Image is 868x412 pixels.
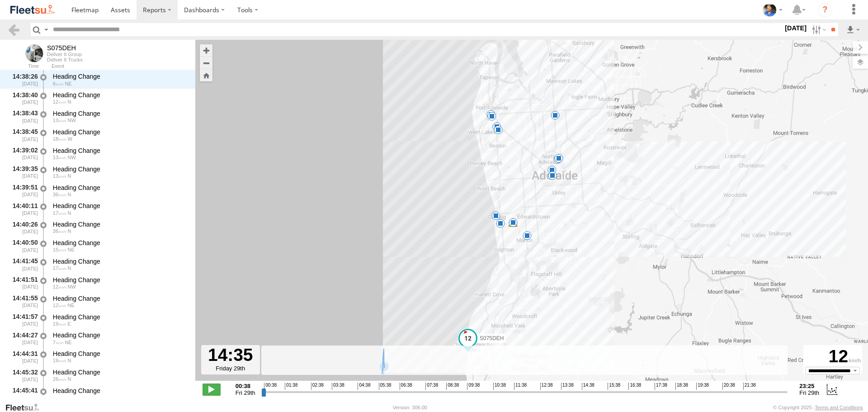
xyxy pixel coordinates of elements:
[53,147,187,155] div: Heading Change
[53,192,66,197] span: 36
[7,219,39,236] div: 14:40:26 [DATE]
[773,405,863,410] div: © Copyright 2025 -
[53,184,187,192] div: Heading Change
[53,239,187,247] div: Heading Change
[53,165,187,173] div: Heading Change
[53,128,187,136] div: Heading Change
[53,303,66,308] span: 12
[446,383,459,390] span: 08:38
[68,321,71,327] span: Heading: 87
[53,81,64,86] span: 6
[805,346,861,367] div: 12
[514,383,527,390] span: 11:38
[608,383,620,390] span: 15:38
[53,247,66,252] span: 15
[42,23,50,36] label: Search Query
[311,383,324,390] span: 02:38
[264,383,277,390] span: 00:38
[5,403,47,412] a: Visit our Website
[53,72,187,81] div: Heading Change
[68,247,75,252] span: Heading: 43
[7,293,39,310] div: 14:41:55 [DATE]
[53,118,66,123] span: 13
[628,383,641,390] span: 16:38
[68,303,75,308] span: Heading: 47
[65,340,71,345] span: Heading: 57
[759,3,786,17] div: Matt Draper
[52,64,195,69] div: Event
[53,155,66,160] span: 13
[7,182,39,199] div: 14:39:51 [DATE]
[53,202,187,210] div: Heading Change
[379,383,392,390] span: 05:38
[675,383,688,390] span: 18:38
[200,69,212,81] button: Zoom Home
[467,383,480,390] span: 09:38
[655,383,667,390] span: 17:38
[7,348,39,365] div: 14:44:31 [DATE]
[68,284,76,289] span: Heading: 336
[53,228,66,234] span: 36
[53,276,187,284] div: Heading Change
[7,64,39,69] div: Time
[696,383,709,390] span: 19:38
[68,228,71,234] span: Heading: 12
[9,4,56,16] img: fleetsu-logo-horizontal.svg
[53,368,187,376] div: Heading Change
[722,383,735,390] span: 20:38
[53,210,66,216] span: 17
[53,376,66,382] span: 26
[818,3,832,17] i: ?
[815,405,863,410] a: Terms and Conditions
[393,405,427,410] div: Version: 306.00
[799,389,819,396] span: Fri 29th Aug 2025
[7,256,39,273] div: 14:41:45 [DATE]
[53,395,66,400] span: 24
[358,383,370,390] span: 04:38
[799,383,819,389] strong: 23:25
[68,358,71,363] span: Heading: 13
[53,109,187,118] div: Heading Change
[236,389,255,396] span: Fri 29th Aug 2025
[53,265,66,271] span: 17
[68,99,71,104] span: Heading: 5
[53,358,66,363] span: 19
[7,367,39,384] div: 14:45:32 [DATE]
[47,57,83,62] div: Deliver It Trucks
[47,44,83,52] div: S075DEH - View Asset History
[7,108,39,125] div: 14:38:43 [DATE]
[540,383,553,390] span: 12:38
[7,312,39,328] div: 14:41:57 [DATE]
[68,395,71,400] span: Heading: 17
[53,173,66,179] span: 13
[808,23,828,36] label: Search Filter Options
[7,201,39,218] div: 14:40:11 [DATE]
[53,284,66,289] span: 12
[7,23,20,36] a: Back to previous Page
[68,192,71,197] span: Heading: 14
[400,383,412,390] span: 06:38
[7,330,39,347] div: 14:44:27 [DATE]
[68,210,71,216] span: Heading: 339
[200,57,212,69] button: Zoom out
[53,331,187,339] div: Heading Change
[53,136,66,142] span: 18
[53,313,187,321] div: Heading Change
[47,52,83,57] div: Deliver It Group
[53,99,66,104] span: 12
[68,136,72,142] span: Heading: 268
[582,383,594,390] span: 14:38
[53,294,187,303] div: Heading Change
[53,387,187,395] div: Heading Change
[68,173,71,179] span: Heading: 342
[53,257,187,265] div: Heading Change
[200,44,212,57] button: Zoom in
[332,383,344,390] span: 03:38
[7,237,39,254] div: 14:40:50 [DATE]
[425,383,438,390] span: 07:38
[743,383,756,390] span: 21:38
[7,127,39,143] div: 14:38:45 [DATE]
[480,335,504,341] span: S075DEH
[285,383,297,390] span: 01:38
[783,23,808,33] label: [DATE]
